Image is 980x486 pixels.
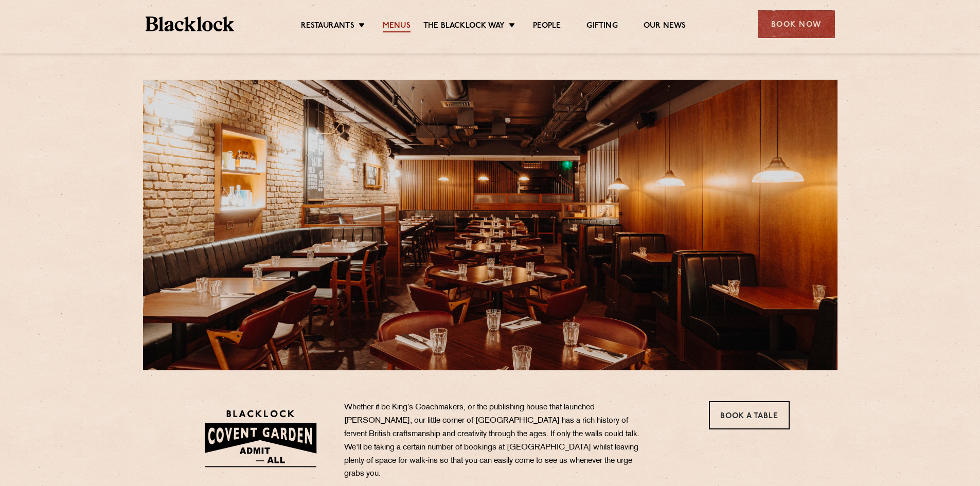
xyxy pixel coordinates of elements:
[423,21,505,32] a: The Blacklock Way
[190,401,329,476] img: BLA_1470_CoventGarden_Website_Solid.svg
[146,16,235,31] img: BL_Textured_Logo-footer-cropped.svg
[383,21,411,32] a: Menus
[644,21,686,32] a: Our News
[344,401,648,481] p: Whether it be King’s Coachmakers, or the publishing house that launched [PERSON_NAME], our little...
[533,21,561,32] a: People
[586,21,617,32] a: Gifting
[709,401,790,429] a: Book a Table
[758,10,835,38] div: Book Now
[301,21,354,32] a: Restaurants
